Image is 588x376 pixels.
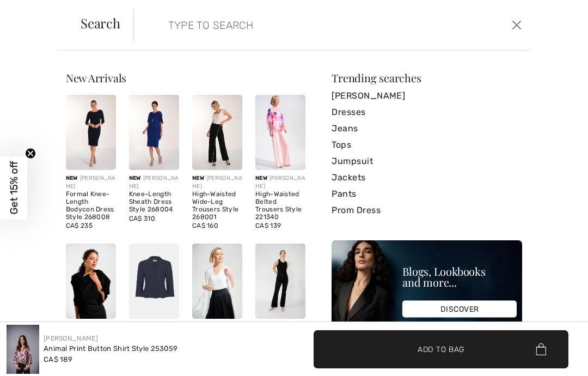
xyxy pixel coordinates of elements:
[129,191,179,213] div: Knee-Length Sheath Dress Style 268004
[129,244,179,319] img: V-Neck Ruched Peplum Top Style 254732. Midnight Blue
[129,95,179,170] img: Knee-Length Sheath Dress Style 268004. Imperial Blue
[66,244,116,319] img: Fringed Solid Wrap Style 261781. Black
[418,343,464,355] span: Add to Bag
[255,174,305,191] div: [PERSON_NAME]
[66,222,93,229] span: CA$ 235
[25,148,36,159] button: Close teaser
[160,9,422,41] input: TYPE TO SEARCH
[332,240,522,343] img: Blogs, Lookbooks and more...
[66,175,78,181] span: New
[332,72,522,83] div: Trending searches
[332,169,522,186] a: Jackets
[7,325,39,374] img: Animal Print Button Shirt Style 253059
[66,174,116,191] div: [PERSON_NAME]
[332,120,522,137] a: Jeans
[66,191,116,221] div: Formal Knee-Length Bodycon Dress Style 268008
[66,70,126,85] span: New Arrivals
[536,343,546,355] img: Bag.svg
[81,16,120,29] span: Search
[332,104,522,120] a: Dresses
[192,95,242,170] img: High-Waisted Wide-Leg Trousers Style 268001. Black
[255,222,281,229] span: CA$ 139
[314,330,568,368] button: Add to Bag
[192,244,242,319] img: Embellished Solid Scarf Style 261755. Vanilla 30
[192,174,242,191] div: [PERSON_NAME]
[332,137,522,153] a: Tops
[402,266,517,288] div: Blogs, Lookbooks and more...
[332,186,522,202] a: Pants
[402,301,517,318] div: DISCOVER
[192,175,204,181] span: New
[332,153,522,169] a: Jumpsuit
[129,175,141,181] span: New
[192,191,242,221] div: High-Waisted Wide-Leg Trousers Style 268001
[332,202,522,219] a: Prom Dress
[255,191,305,221] div: High-Waisted Belted Trousers Style 221340
[255,95,305,170] img: High-Waisted Belted Trousers Style 221340. Petal pink
[255,244,305,319] img: Mid-Rise Flare Jeans Style 253711. Black
[129,215,155,222] span: CA$ 310
[129,174,179,191] div: [PERSON_NAME]
[192,222,218,229] span: CA$ 160
[8,161,20,215] span: Get 15% off
[332,88,522,104] a: [PERSON_NAME]
[44,355,72,363] span: CA$ 189
[66,95,116,170] img: Formal Knee-Length Bodycon Dress Style 268008. Black
[509,16,525,34] button: Close
[44,343,177,354] div: Animal Print Button Shirt Style 253059
[44,335,98,342] a: [PERSON_NAME]
[255,175,267,181] span: New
